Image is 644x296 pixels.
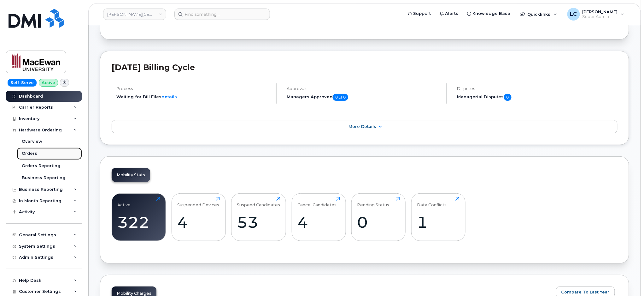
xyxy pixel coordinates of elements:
input: Find something... [174,9,270,20]
div: Data Conflicts [417,197,447,207]
div: 53 [237,213,280,232]
div: Logan Cole [563,8,629,21]
div: 4 [177,213,220,232]
a: Data Conflicts1 [417,197,460,237]
div: Suspended Devices [177,197,219,207]
h4: Process [116,86,271,91]
a: Grant MacEwan University [103,9,166,20]
div: 0 [357,213,400,232]
div: 1 [417,213,460,232]
a: Suspended Devices4 [177,197,220,237]
h4: Disputes [457,86,618,91]
div: Cancel Candidates [297,197,337,207]
div: Active [118,197,131,207]
div: 4 [297,213,340,232]
span: Super Admin [583,14,618,19]
span: Quicklinks [528,12,551,17]
span: 0 [504,94,512,101]
a: Alerts [435,7,463,20]
span: 0 of 0 [333,94,348,101]
div: Quicklinks [516,8,562,21]
h5: Managerial Disputes [457,94,618,101]
a: details [161,94,177,99]
a: Support [403,7,435,20]
li: Waiting for Bill Files [116,94,271,100]
span: Support [413,10,431,17]
span: LC [570,10,577,18]
span: Compare To Last Year [561,289,610,295]
a: Knowledge Base [463,7,515,20]
a: Suspend Candidates53 [237,197,280,237]
a: Active322 [118,197,160,237]
h4: Approvals [287,86,441,91]
a: Cancel Candidates4 [297,197,340,237]
div: Suspend Candidates [237,197,280,207]
div: 322 [118,213,160,232]
span: [PERSON_NAME] [583,9,618,14]
div: Pending Status [357,197,389,207]
span: More Details [348,124,376,129]
h5: Managers Approved [287,94,441,101]
span: Knowledge Base [472,10,511,17]
a: Pending Status0 [357,197,400,237]
h2: [DATE] Billing Cycle [112,63,618,72]
span: Alerts [445,10,458,17]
